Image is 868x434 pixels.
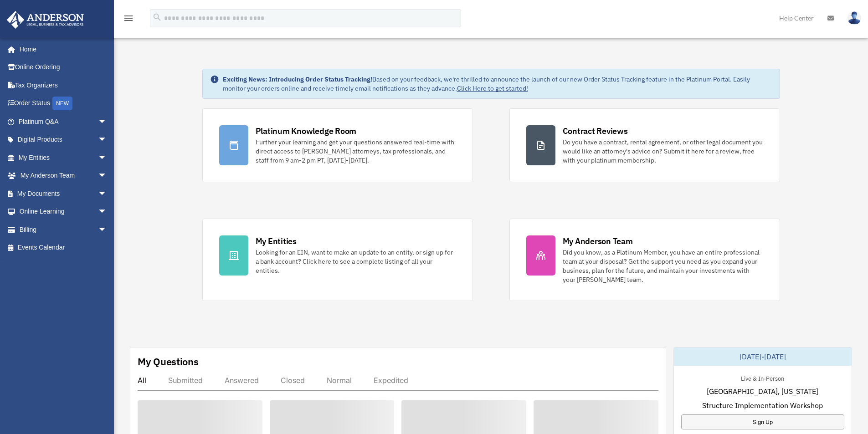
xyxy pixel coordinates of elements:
[674,347,852,366] div: [DATE]-[DATE]
[563,235,633,247] div: My Anderson Team
[681,414,844,429] a: Sign Up
[256,248,456,275] div: Looking for an EIN, want to make an update to an entity, or sign up for a bank account? Click her...
[734,373,791,383] div: Live & In-Person
[123,13,134,24] i: menu
[98,167,116,185] span: arrow_drop_down
[281,376,305,385] div: Closed
[138,376,146,385] div: All
[98,184,116,203] span: arrow_drop_down
[6,239,121,257] a: Events Calendar
[123,16,134,24] a: menu
[168,376,203,385] div: Submitted
[702,400,823,411] span: Structure Implementation Workshop
[6,76,121,94] a: Tax Organizers
[6,203,121,221] a: Online Learningarrow_drop_down
[563,138,763,165] div: Do you have a contract, rental agreement, or other legal document you would like an attorney's ad...
[256,138,456,165] div: Further your learning and get your questions answered real-time with direct access to [PERSON_NAM...
[223,75,372,83] strong: Exciting News: Introducing Order Status Tracking!
[256,125,357,137] div: Platinum Knowledge Room
[6,58,121,77] a: Online Ordering
[138,355,199,368] div: My Questions
[223,75,772,93] div: Based on your feedback, we're thrilled to announce the launch of our new Order Status Tracking fe...
[98,112,116,131] span: arrow_drop_down
[509,108,780,182] a: Contract Reviews Do you have a contract, rental agreement, or other legal document you would like...
[6,40,116,58] a: Home
[707,386,818,397] span: [GEOGRAPHIC_DATA], [US_STATE]
[256,235,297,247] div: My Entities
[6,220,121,239] a: Billingarrow_drop_down
[457,84,528,92] a: Click Here to get started!
[563,125,628,137] div: Contract Reviews
[6,167,121,185] a: My Anderson Teamarrow_drop_down
[6,131,121,149] a: Digital Productsarrow_drop_down
[6,94,121,113] a: Order StatusNEW
[6,184,121,203] a: My Documentsarrow_drop_down
[563,248,763,284] div: Did you know, as a Platinum Member, you have an entire professional team at your disposal? Get th...
[98,131,116,149] span: arrow_drop_down
[509,219,780,301] a: My Anderson Team Did you know, as a Platinum Member, you have an entire professional team at your...
[98,148,116,167] span: arrow_drop_down
[6,148,121,167] a: My Entitiesarrow_drop_down
[202,108,473,182] a: Platinum Knowledge Room Further your learning and get your questions answered real-time with dire...
[202,219,473,301] a: My Entities Looking for an EIN, want to make an update to an entity, or sign up for a bank accoun...
[4,11,87,29] img: Anderson Advisors Platinum Portal
[374,376,408,385] div: Expedited
[6,112,121,131] a: Platinum Q&Aarrow_drop_down
[98,203,116,221] span: arrow_drop_down
[152,12,162,22] i: search
[98,220,116,239] span: arrow_drop_down
[847,11,861,25] img: User Pic
[225,376,259,385] div: Answered
[52,97,72,110] div: NEW
[327,376,352,385] div: Normal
